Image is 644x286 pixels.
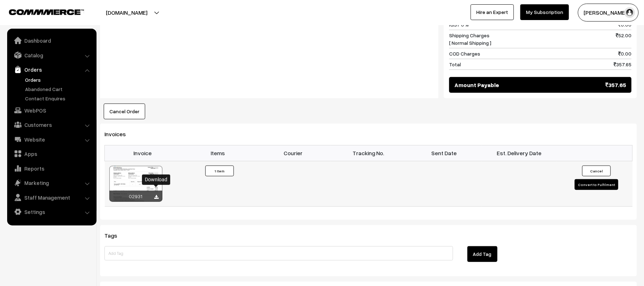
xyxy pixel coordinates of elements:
button: 1 Item [205,166,234,176]
div: Download [142,175,170,185]
a: Contact Enquires [23,95,94,102]
th: Tracking No. [331,145,406,161]
span: 357.65 [605,81,626,89]
span: Invoices [104,130,134,138]
span: COD Charges [449,50,480,57]
img: COMMMERCE [9,9,84,15]
a: Orders [23,76,94,84]
span: 357.65 [614,61,631,68]
span: Tags [104,232,126,239]
a: Hire an Expert [471,4,514,20]
button: [PERSON_NAME] [578,4,639,22]
a: WebPOS [9,104,94,117]
th: Courier [255,145,331,161]
a: COMMMERCE [9,7,72,16]
a: Dashboard [9,34,94,47]
a: Customers [9,118,94,131]
span: 0.00 [618,50,631,57]
span: Total [449,61,461,68]
button: Add Tag [467,246,497,262]
button: [DOMAIN_NAME] [81,4,172,22]
a: Abandoned Cart [23,85,94,93]
th: Items [180,145,255,161]
img: user [624,7,635,18]
a: Settings [9,205,94,218]
a: Marketing [9,176,94,189]
a: My Subscription [520,4,569,20]
a: Staff Management [9,191,94,204]
span: 52.00 [616,32,631,47]
input: Add Tag [104,246,453,261]
button: Cancel Order [104,104,145,119]
a: Website [9,133,94,146]
th: Est. Delivery Date [482,145,557,161]
button: Cancel [582,166,611,176]
div: 02931 [109,191,162,202]
a: Reports [9,162,94,175]
a: Apps [9,147,94,160]
th: Sent Date [406,145,482,161]
span: Shipping Charges [ Normal Shipping ] [449,32,491,47]
span: Amount Payable [454,81,499,89]
button: Convert to Fulfilment [575,179,618,190]
a: Catalog [9,49,94,62]
th: Invoice [105,145,180,161]
a: Orders [9,63,94,76]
